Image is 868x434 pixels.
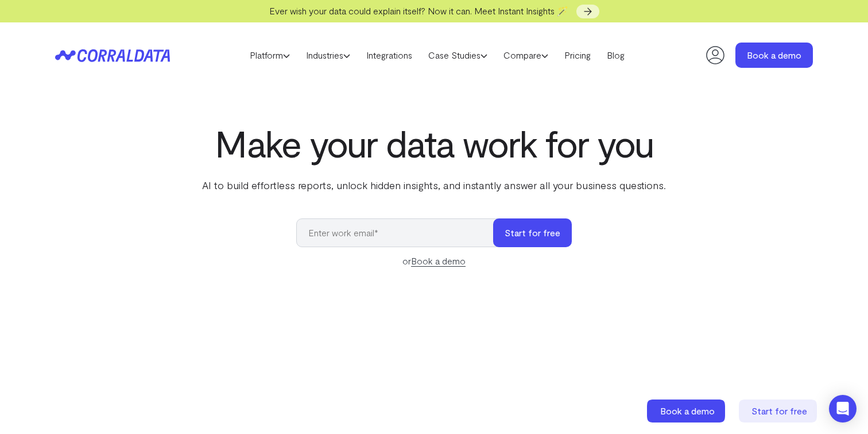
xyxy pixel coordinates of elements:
a: Platform [242,47,298,64]
input: Enter work email* [296,218,505,247]
span: Book a demo [660,405,715,416]
div: Open Intercom Messenger [829,395,857,423]
a: Start for free [739,400,819,423]
a: Pricing [556,47,599,64]
span: Start for free [751,405,807,416]
a: Book a demo [647,400,727,423]
button: Start for free [493,218,572,247]
div: or [296,254,572,268]
a: Integrations [358,47,420,64]
h1: Make your data work for you [200,122,668,164]
a: Blog [599,47,633,64]
a: Book a demo [411,255,466,267]
a: Book a demo [735,43,813,68]
a: Compare [495,47,556,64]
a: Case Studies [420,47,495,64]
span: Ever wish your data could explain itself? Now it can. Meet Instant Insights 🪄 [269,5,568,16]
a: Industries [298,47,358,64]
p: AI to build effortless reports, unlock hidden insights, and instantly answer all your business qu... [200,178,668,193]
